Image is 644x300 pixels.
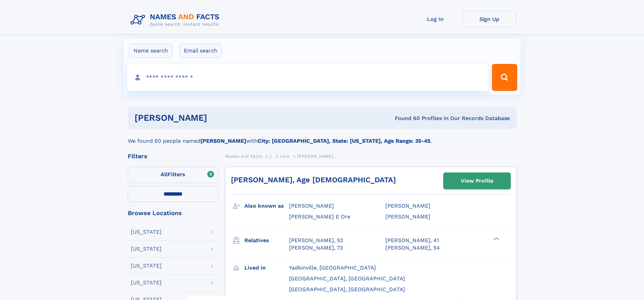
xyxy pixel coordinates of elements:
[280,154,289,159] span: Lore
[289,286,405,293] span: [GEOGRAPHIC_DATA], [GEOGRAPHIC_DATA]
[444,173,510,189] a: View Profile
[135,114,301,122] h1: [PERSON_NAME]
[408,11,462,27] a: Log In
[244,262,289,274] h3: Lived in
[461,173,493,189] div: View Profile
[131,246,162,252] div: [US_STATE]
[231,176,396,184] a: [PERSON_NAME], Age [DEMOGRAPHIC_DATA]
[244,200,289,212] h3: Also known as
[289,264,376,271] span: Yadkinville, [GEOGRAPHIC_DATA]
[244,235,289,246] h3: Relatives
[128,167,218,183] label: Filters
[131,280,162,285] div: [US_STATE]
[131,229,162,235] div: [US_STATE]
[161,171,168,178] span: All
[289,203,334,209] span: [PERSON_NAME]
[289,275,405,282] span: [GEOGRAPHIC_DATA], [GEOGRAPHIC_DATA]
[385,244,440,252] a: [PERSON_NAME], 54
[258,138,430,144] b: City: [GEOGRAPHIC_DATA], State: [US_STATE], Age Range: 35-45
[385,203,430,209] span: [PERSON_NAME]
[180,44,222,58] label: Email search
[289,244,343,252] a: [PERSON_NAME], 73
[289,213,350,220] span: [PERSON_NAME] E Ore
[297,154,333,159] span: [PERSON_NAME]
[301,115,510,122] div: Found 60 Profiles In Our Records Database
[128,11,225,29] img: Logo Names and Facts
[492,64,517,91] button: Search Button
[492,236,500,241] div: ❯
[280,152,289,160] a: Lore
[289,237,343,244] a: [PERSON_NAME], 52
[385,213,430,220] span: [PERSON_NAME]
[128,210,218,216] div: Browse Locations
[200,138,246,144] b: [PERSON_NAME]
[129,44,172,58] label: Name search
[131,263,162,269] div: [US_STATE]
[225,152,262,160] a: Names and Facts
[127,64,489,91] input: search input
[462,11,517,27] a: Sign Up
[128,153,218,159] div: Filters
[270,154,272,159] span: L
[128,129,517,145] div: We found 60 people named with .
[270,152,272,160] a: L
[385,237,439,244] a: [PERSON_NAME], 41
